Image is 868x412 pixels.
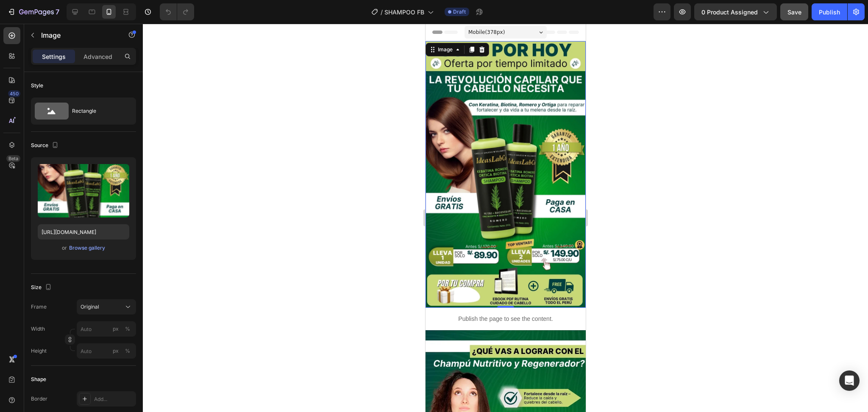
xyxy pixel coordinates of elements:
[819,8,840,17] div: Publish
[69,244,105,252] div: Browse gallery
[453,8,466,16] span: Draft
[31,347,47,355] label: Height
[125,347,130,355] div: %
[113,347,119,355] div: px
[31,303,47,311] label: Frame
[31,376,46,383] div: Shape
[125,325,130,333] div: %
[38,164,129,217] img: preview-image
[77,343,136,359] input: px%
[77,321,136,337] input: px%
[113,325,119,333] div: px
[62,243,67,253] span: or
[812,3,847,20] button: Publish
[31,282,53,293] div: Size
[94,395,134,403] div: Add...
[41,30,113,40] p: Image
[31,82,43,89] div: Style
[42,52,66,61] p: Settings
[31,140,60,151] div: Source
[780,3,808,20] button: Save
[839,370,860,391] div: Open Intercom Messenger
[38,224,129,239] input: https://example.com/image.jpg
[72,101,124,121] div: Rectangle
[384,8,424,17] span: SHAMPOO FB
[111,324,121,334] button: %
[701,8,758,17] span: 0 product assigned
[3,3,63,20] button: 7
[83,52,112,61] p: Advanced
[69,244,106,252] button: Browse gallery
[31,395,47,403] div: Border
[8,90,20,97] div: 450
[77,299,136,315] button: Original
[56,7,59,17] p: 7
[787,8,801,16] span: Save
[122,324,133,334] button: px
[6,155,20,162] div: Beta
[122,346,133,356] button: px
[381,8,383,17] span: /
[694,3,777,20] button: 0 product assigned
[426,24,586,412] iframe: Design area
[160,3,194,20] div: Undo/Redo
[81,303,99,311] span: Original
[31,325,45,333] label: Width
[111,346,121,356] button: %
